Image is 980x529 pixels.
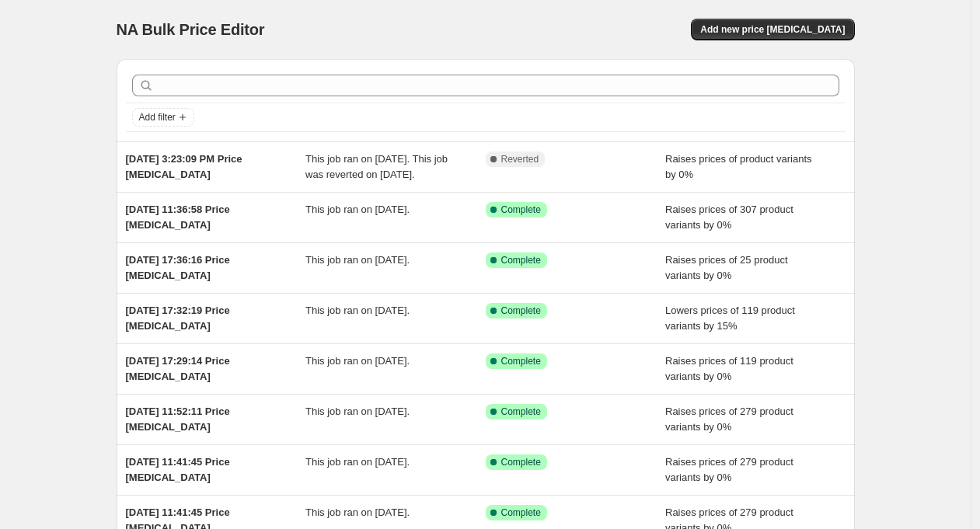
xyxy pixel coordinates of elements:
span: [DATE] 17:32:19 Price [MEDICAL_DATA] [126,305,230,332]
span: Raises prices of 279 product variants by 0% [665,456,793,483]
span: Complete [501,254,541,266]
button: Add new price [MEDICAL_DATA] [691,19,854,40]
span: Lowers prices of 119 product variants by 15% [665,305,795,332]
span: Add filter [139,111,176,124]
span: This job ran on [DATE]. [305,204,410,215]
span: Raises prices of 25 product variants by 0% [665,254,788,281]
span: Raises prices of product variants by 0% [665,153,812,180]
span: This job ran on [DATE]. [305,254,410,266]
span: Complete [501,506,541,519]
span: [DATE] 3:23:09 PM Price [MEDICAL_DATA] [126,153,242,180]
span: This job ran on [DATE]. [305,405,410,417]
span: [DATE] 11:41:45 Price [MEDICAL_DATA] [126,456,230,483]
span: Complete [501,305,541,317]
span: Reverted [501,153,539,165]
span: Raises prices of 307 product variants by 0% [665,204,793,231]
span: [DATE] 11:52:11 Price [MEDICAL_DATA] [126,405,230,433]
span: This job ran on [DATE]. This job was reverted on [DATE]. [305,153,448,180]
span: NA Bulk Price Editor [117,21,265,38]
span: This job ran on [DATE]. [305,305,410,316]
span: Complete [501,456,541,468]
span: Add new price [MEDICAL_DATA] [700,23,845,36]
span: [DATE] 11:36:58 Price [MEDICAL_DATA] [126,204,230,231]
button: Add filter [132,108,194,127]
span: [DATE] 17:29:14 Price [MEDICAL_DATA] [126,355,230,382]
span: This job ran on [DATE]. [305,456,410,468]
span: Complete [501,405,541,418]
span: Raises prices of 279 product variants by 0% [665,405,793,433]
span: Complete [501,355,541,367]
span: [DATE] 17:36:16 Price [MEDICAL_DATA] [126,254,230,281]
span: This job ran on [DATE]. [305,355,410,367]
span: Complete [501,204,541,216]
span: Raises prices of 119 product variants by 0% [665,355,793,382]
span: This job ran on [DATE]. [305,506,410,518]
